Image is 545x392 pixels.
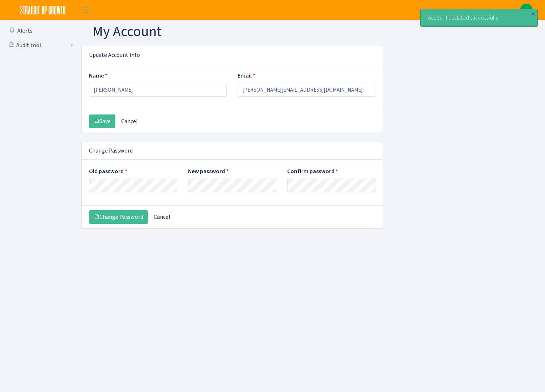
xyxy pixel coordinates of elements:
label: Name [89,71,107,80]
button: Toggle navigation [76,4,94,16]
button: Save [89,114,115,128]
button: Change Password [89,210,148,224]
a: Cancel [116,114,142,128]
div: Change Password [82,142,383,160]
a: Audit tool [4,38,76,53]
div: Update Account Info [82,46,383,64]
h1: My Account [92,23,534,40]
div: Account updated successfully. [421,9,537,26]
a: Cancel [149,210,175,224]
label: Old password [89,167,127,176]
label: New password [188,167,229,176]
label: Confirm password [287,167,338,176]
a: p [520,4,533,16]
img: patrick [520,4,533,16]
label: Email [238,71,255,80]
a: Alerts [4,24,76,38]
div: × [529,10,537,17]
